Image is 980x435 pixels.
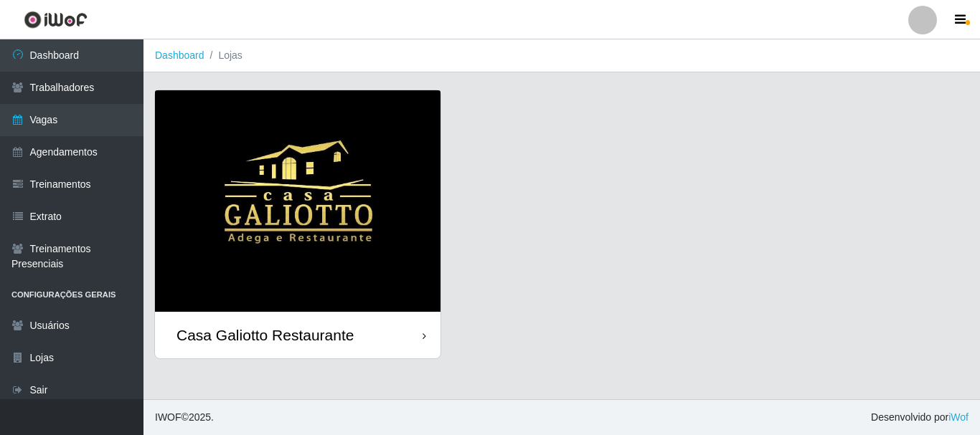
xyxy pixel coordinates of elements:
span: © 2025 . [155,410,214,425]
a: iWof [948,411,969,423]
span: IWOF [155,411,182,423]
div: Casa Galiotto Restaurante [176,326,354,344]
nav: breadcrumb [143,39,980,72]
a: Dashboard [155,49,204,61]
img: cardImg [155,90,440,312]
img: CoreUI Logo [24,11,88,29]
li: Lojas [204,48,242,63]
span: Desenvolvido por [871,410,969,425]
a: Casa Galiotto Restaurante [155,90,440,358]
